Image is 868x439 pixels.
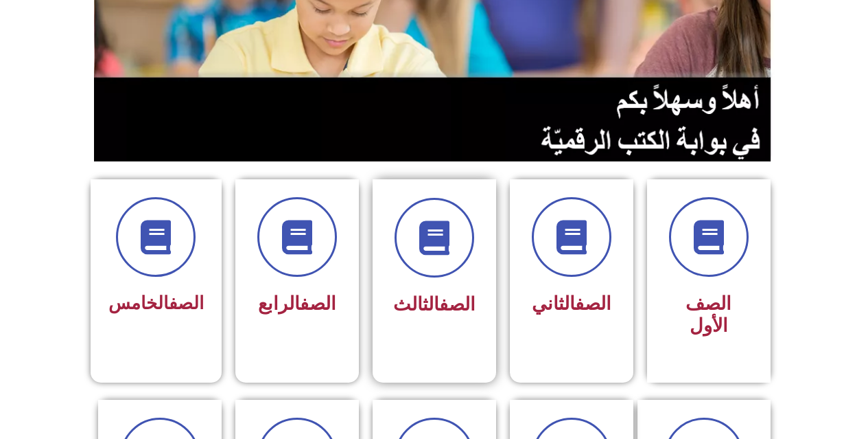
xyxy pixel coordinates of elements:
span: الثاني [532,293,611,315]
span: الرابع [258,293,336,315]
span: الثالث [393,293,476,315]
a: الصف [575,293,611,315]
a: الصف [439,293,476,315]
span: الصف الأول [685,293,731,337]
a: الصف [169,293,204,313]
a: الصف [300,293,336,315]
span: الخامس [108,293,204,313]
